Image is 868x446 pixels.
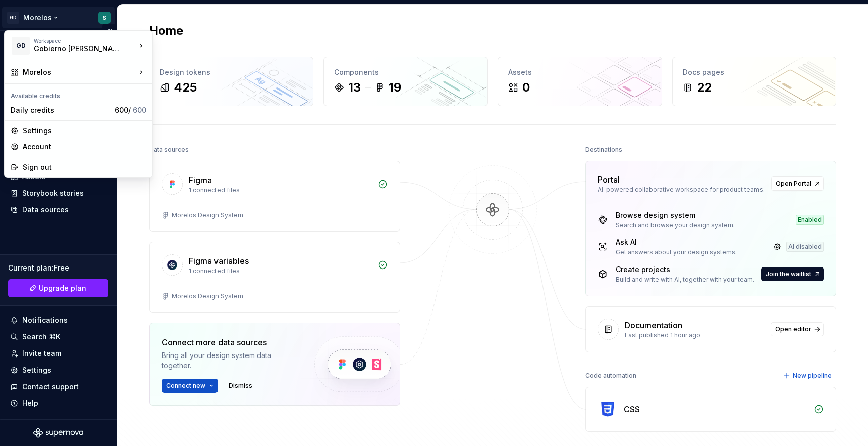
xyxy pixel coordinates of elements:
[34,44,119,54] div: Gobierno [PERSON_NAME]
[11,105,111,115] div: Daily credits
[23,142,146,152] div: Account
[133,106,146,114] span: 600
[12,37,30,55] div: GD
[23,126,146,136] div: Settings
[7,86,150,102] div: Available credits
[23,162,146,172] div: Sign out
[23,67,136,77] div: Morelos
[34,38,136,44] div: Workspace
[115,106,146,114] span: 600 /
